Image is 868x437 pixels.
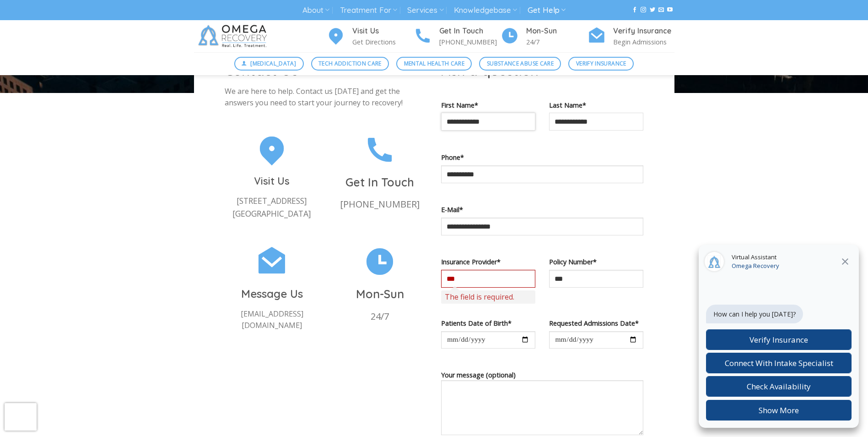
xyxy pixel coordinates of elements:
[333,132,427,212] a: Get In Touch [PHONE_NUMBER]
[641,7,646,13] a: Follow on Instagram
[194,20,274,52] img: Omega Recovery
[225,132,319,220] a: Visit Us [STREET_ADDRESS][GEOGRAPHIC_DATA]
[549,100,643,110] label: Last Name*
[588,25,674,48] a: Verify Insurance Begin Admissions
[352,25,414,37] h4: Visit Us
[487,59,554,68] span: Substance Abuse Care
[407,2,443,19] a: Services
[302,2,329,19] a: About
[225,308,319,332] p: [EMAIL_ADDRESS][DOMAIN_NAME]
[549,257,643,267] label: Policy Number*
[404,59,464,68] span: Mental Health Care
[414,25,501,48] a: Get In Touch [PHONE_NUMBER]
[318,59,382,68] span: Tech Addiction Care
[333,173,427,191] h3: Get In Touch
[234,57,304,71] a: [MEDICAL_DATA]
[650,7,655,13] a: Follow on Twitter
[632,7,637,13] a: Follow on Facebook
[439,37,501,47] p: [PHONE_NUMBER]
[441,380,644,435] textarea: Your message (optional)
[225,244,319,332] a: Message Us [EMAIL_ADDRESS][DOMAIN_NAME]
[658,7,664,13] a: Send us an email
[454,2,517,19] a: Knowledgebase
[441,204,644,215] label: E-Mail*
[441,290,535,304] span: The field is required.
[225,194,319,220] p: [STREET_ADDRESS] [GEOGRAPHIC_DATA]
[441,318,535,328] label: Patients Date of Birth*
[526,25,588,37] h4: Mon-Sun
[526,37,588,47] p: 24/7
[528,2,566,19] a: Get Help
[225,61,298,79] span: Contact Us
[441,61,539,79] span: Ask a question
[311,57,389,71] a: Tech Addiction Care
[568,57,634,71] a: Verify Insurance
[225,285,319,302] h3: Message Us
[5,403,37,431] iframe: reCAPTCHA
[479,57,561,71] a: Substance Abuse Care
[613,25,674,37] h4: Verify Insurance
[225,86,427,109] p: We are here to help. Contact us [DATE] and get the answers you need to start your journey to reco...
[667,7,673,13] a: Follow on YouTube
[441,152,644,163] label: Phone*
[250,59,296,68] span: [MEDICAL_DATA]
[576,59,626,68] span: Verify Insurance
[333,309,427,324] p: 24/7
[333,197,427,212] p: [PHONE_NUMBER]
[441,100,535,110] label: First Name*
[613,37,674,47] p: Begin Admissions
[352,37,414,47] p: Get Directions
[225,173,319,189] h3: Visit Us
[333,285,427,303] h3: Mon-Sun
[340,2,397,19] a: Treatment For
[441,257,535,267] label: Insurance Provider*
[327,25,414,48] a: Visit Us Get Directions
[396,57,472,71] a: Mental Health Care
[549,318,643,328] label: Requested Admissions Date*
[439,25,501,37] h4: Get In Touch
